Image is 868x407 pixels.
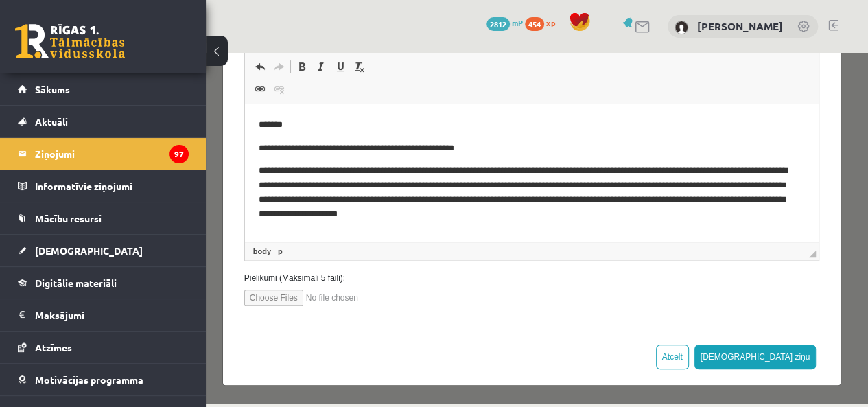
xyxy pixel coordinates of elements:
span: Sākums [35,83,70,95]
a: Motivācijas programma [18,364,189,395]
a: Maksājumi [18,299,189,331]
a: Treknraksts (vadīšanas taustiņš+B) [86,5,106,23]
a: Atcelt (vadīšanas taustiņš+Z) [45,5,64,23]
span: Aktuāli [35,115,68,128]
span: Mācību resursi [35,212,102,224]
a: Saite (vadīšanas taustiņš+K) [45,27,64,45]
a: Aktuāli [18,106,189,137]
span: 454 [525,17,544,31]
span: Mērogot [603,198,610,205]
span: mP [512,17,523,28]
span: xp [546,17,555,28]
span: [DEMOGRAPHIC_DATA] [35,244,143,257]
a: Mācību resursi [18,202,189,234]
a: Pasvītrojums (vadīšanas taustiņš+U) [125,5,144,23]
button: Atcelt [450,292,483,316]
a: Rīgas 1. Tālmācības vidusskola [15,24,125,58]
legend: Informatīvie ziņojumi [35,170,189,202]
iframe: Bagātinātā teksta redaktors, wiswyg-editor-47024813759240-1758053551-130 [39,51,613,189]
a: [PERSON_NAME] [697,19,783,33]
span: Motivācijas programma [35,373,143,386]
a: 454 xp [525,17,562,28]
span: Digitālie materiāli [35,277,117,289]
a: Atzīmes [18,332,189,363]
a: 2812 mP [486,17,523,28]
a: Atkārtot (vadīšanas taustiņš+Y) [64,5,83,23]
a: p elements [69,192,80,205]
i: 97 [169,145,189,163]
span: 2812 [486,17,510,31]
a: Sākums [18,73,189,105]
legend: Ziņojumi [35,138,189,170]
legend: Maksājumi [35,299,189,331]
img: Raivis Nagla [675,21,688,34]
label: Pielikumi (Maksimāli 5 faili): [28,219,624,231]
a: Atsaistīt [64,27,83,45]
a: [DEMOGRAPHIC_DATA] [18,235,189,266]
button: [DEMOGRAPHIC_DATA] ziņu [489,292,611,316]
span: Atzīmes [35,341,72,353]
a: body elements [45,192,68,205]
a: Noņemt stilus [144,5,163,23]
a: Slīpraksts (vadīšanas taustiņš+I) [106,5,125,23]
a: Informatīvie ziņojumi [18,170,189,202]
a: Ziņojumi97 [18,138,189,170]
a: Digitālie materiāli [18,267,189,299]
